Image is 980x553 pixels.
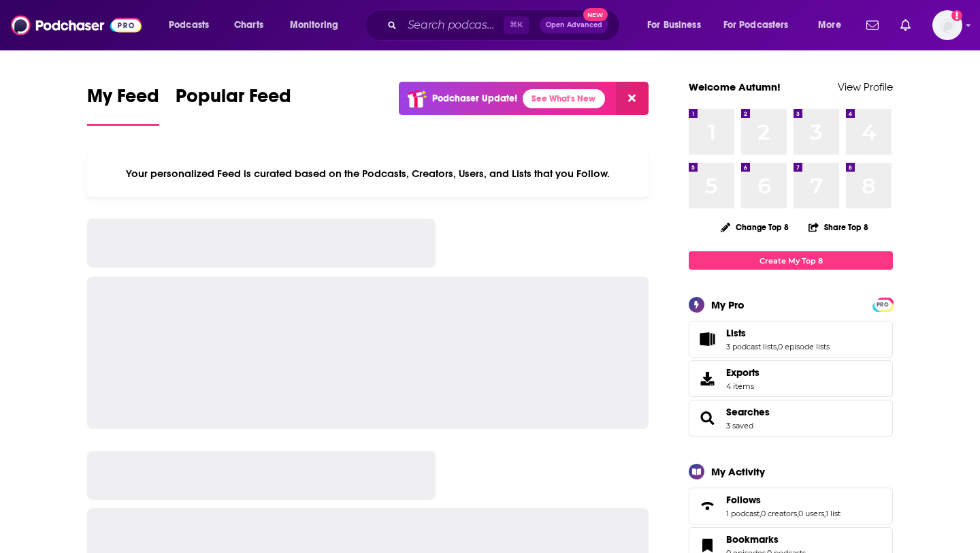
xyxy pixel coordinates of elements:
span: , [759,509,761,518]
span: More [818,16,841,35]
a: Lists [726,327,830,339]
span: For Business [647,16,701,35]
input: Search podcasts, credits, & more... [402,14,504,36]
div: My Pro [711,298,745,311]
button: Share Top 8 [808,214,869,240]
a: Follows [693,496,721,516]
span: My Feed [87,84,159,116]
span: Follows [726,494,761,506]
a: Show notifications dropdown [861,14,884,37]
button: Change Top 8 [713,219,797,236]
button: open menu [280,14,356,36]
span: , [777,342,778,351]
a: View Profile [838,80,893,93]
span: Logged in as autumncomm [932,10,962,40]
a: Exports [689,360,893,397]
span: Podcasts [169,16,209,35]
span: PRO [875,300,891,310]
a: See What's New [523,89,605,108]
button: open menu [808,14,858,36]
span: ⌘ K [504,16,529,34]
span: New [583,8,608,21]
a: Popular Feed [176,84,291,126]
span: For Podcasters [723,16,789,35]
button: open menu [715,14,808,36]
span: , [797,509,798,518]
span: Lists [689,321,893,358]
div: Your personalized Feed is curated based on the Podcasts, Creators, Users, and Lists that you Follow. [87,151,649,197]
button: Show profile menu [932,10,962,40]
a: PRO [875,299,891,309]
span: Exports [726,366,759,379]
a: 0 episode lists [778,342,830,351]
span: Exports [693,369,721,388]
a: Show notifications dropdown [895,14,916,37]
a: Charts [225,14,272,36]
div: My Activity [711,465,765,478]
a: Searches [726,406,770,418]
a: 1 podcast [726,509,759,518]
span: Searches [689,400,893,437]
span: Popular Feed [176,84,291,116]
a: Create My Top 8 [689,251,893,270]
span: Open Advanced [546,22,602,29]
svg: Add a profile image [951,10,962,21]
span: Bookmarks [726,533,779,546]
img: User Profile [932,10,962,40]
span: Charts [234,16,263,35]
span: Follows [689,488,893,524]
a: Bookmarks [726,533,806,546]
button: Open AdvancedNew [540,17,608,33]
p: Podchaser Update! [432,93,517,104]
img: Podchaser - Follow, Share and Rate Podcasts [11,12,142,38]
a: 3 podcast lists [726,342,777,351]
span: Lists [726,327,746,339]
span: , [824,509,826,518]
a: 1 list [826,509,840,518]
span: 4 items [726,381,759,391]
div: Search podcasts, credits, & more... [378,10,633,41]
a: Follows [726,494,840,506]
a: Searches [693,409,721,428]
button: open menu [159,14,227,36]
a: My Feed [87,84,159,126]
a: 0 users [798,509,824,518]
span: Monitoring [290,16,338,35]
a: 0 creators [761,509,797,518]
a: Welcome Autumn! [689,80,781,93]
button: open menu [638,14,718,36]
a: 3 saved [726,421,753,430]
a: Lists [693,330,721,349]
